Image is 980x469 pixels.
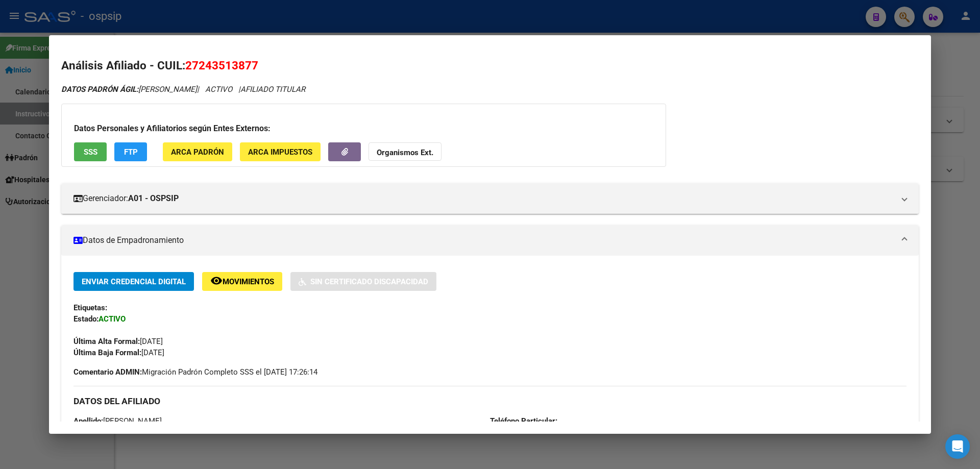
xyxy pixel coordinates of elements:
strong: Apellido: [73,416,103,426]
span: Migración Padrón Completo SSS el [DATE] 17:26:14 [73,366,317,378]
button: ARCA Impuestos [240,142,321,161]
span: SSS [84,147,97,157]
button: Movimientos [202,272,282,291]
strong: Teléfono Particular: [490,416,557,426]
span: ARCA Padrón [171,147,224,157]
span: FTP [124,147,138,157]
span: [DATE] [73,348,164,357]
button: ARCA Padrón [163,142,232,161]
mat-expansion-panel-header: Datos de Empadronamiento [61,225,919,256]
span: ARCA Impuestos [248,147,312,157]
span: Enviar Credencial Digital [82,277,186,286]
mat-panel-title: Datos de Empadronamiento [73,234,894,246]
strong: Organismos Ext. [377,148,433,157]
strong: A01 - OSPSIP [128,192,179,205]
button: Sin Certificado Discapacidad [290,272,436,291]
button: SSS [74,142,107,161]
span: [DATE] [73,337,163,346]
button: FTP [114,142,147,161]
span: Sin Certificado Discapacidad [310,277,428,286]
span: 27243513877 [185,59,258,72]
strong: Comentario ADMIN: [73,367,142,377]
h3: Datos Personales y Afiliatorios según Entes Externos: [74,122,653,135]
strong: Última Baja Formal: [73,348,141,357]
strong: Última Alta Formal: [73,337,140,346]
button: Organismos Ext. [369,142,442,161]
strong: Estado: [73,314,99,324]
i: | ACTIVO | [61,85,305,94]
button: Enviar Credencial Digital [73,272,194,291]
strong: DATOS PADRÓN ÁGIL: [61,85,138,94]
strong: Etiquetas: [73,303,107,312]
span: [PERSON_NAME] [73,416,162,426]
span: AFILIADO TITULAR [240,85,305,94]
h3: DATOS DEL AFILIADO [73,396,906,407]
mat-expansion-panel-header: Gerenciador:A01 - OSPSIP [61,183,919,214]
span: Movimientos [223,277,274,286]
mat-panel-title: Gerenciador: [73,192,894,205]
h2: Análisis Afiliado - CUIL: [61,57,919,75]
span: [PERSON_NAME] [61,85,197,94]
div: Open Intercom Messenger [945,434,970,459]
strong: ACTIVO [99,314,126,324]
mat-icon: remove_red_eye [210,275,223,287]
